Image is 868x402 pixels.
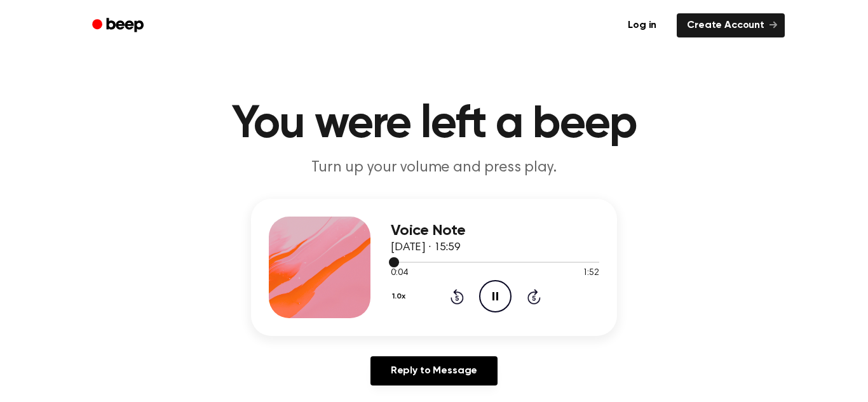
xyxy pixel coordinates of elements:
button: 1.0x [391,286,410,307]
h1: You were left a beep [109,102,759,147]
a: Log in [615,11,669,40]
p: Turn up your volume and press play. [190,157,678,178]
a: Create Account [677,13,785,37]
a: Beep [83,13,155,38]
span: 0:04 [391,267,407,280]
span: 1:52 [583,267,599,280]
a: Reply to Message [370,356,498,385]
span: [DATE] · 15:59 [391,242,461,253]
h3: Voice Note [391,222,599,239]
